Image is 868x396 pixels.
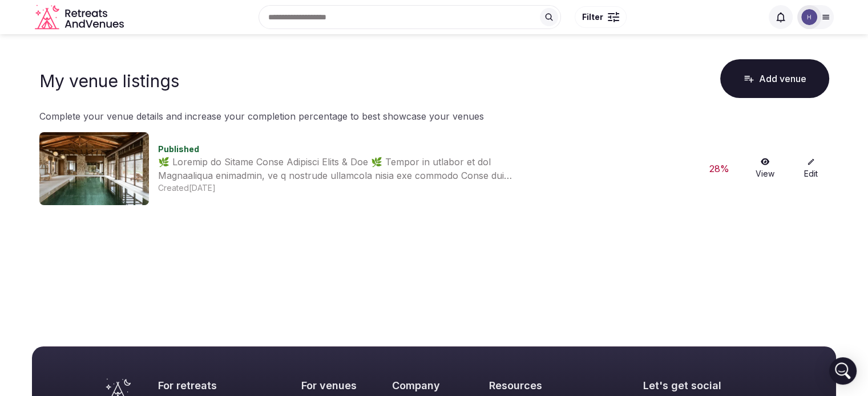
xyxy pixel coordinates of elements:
h2: Resources [489,378,624,393]
h2: For venues [301,378,373,393]
h1: My venue listings [39,71,179,91]
div: 28 % [701,162,738,175]
img: hermea.gr [801,9,817,25]
img: Venue cover photo for null [39,132,149,205]
h2: Let's get social [643,378,763,393]
div: Created [DATE] [158,182,692,194]
a: Visit the homepage [35,5,126,30]
p: Complete your venue details and increase your completion percentage to best showcase your venues [39,109,829,123]
h2: Company [392,378,470,393]
a: View [747,158,784,179]
a: Edit [793,158,829,179]
button: Filter [575,6,627,28]
svg: Retreats and Venues company logo [35,5,126,30]
button: Add venue [720,59,829,98]
h2: For retreats [158,378,282,393]
div: Open Intercom Messenger [829,357,857,385]
div: 🌿 Loremip do Sitame Conse Adipisci Elits & Doe 🌿 Tempor in utlabor et dol Magnaaliqua enimadmin, ... [158,155,529,182]
span: Filter [582,11,603,23]
span: Published [158,144,199,154]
